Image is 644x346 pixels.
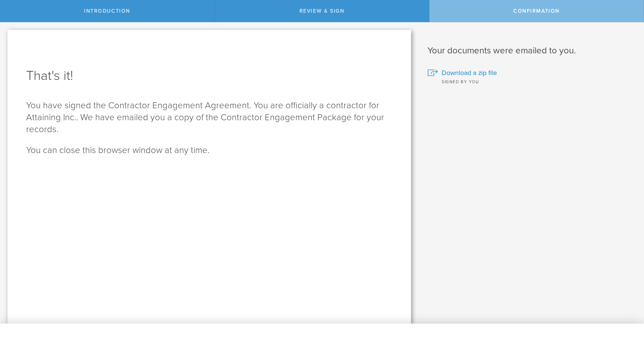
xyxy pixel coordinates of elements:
[84,8,130,14] span: Introduction
[26,100,392,135] p: You have signed the Contractor Engagement Agreement. You are officially a contractor for Attainin...
[26,67,392,85] h1: That's it!
[427,45,633,57] h1: Your documents were emailed to you.
[26,144,392,156] p: You can close this browser window at any time.
[513,8,560,14] span: Confirmation
[299,8,345,14] span: Review & sign
[427,78,633,85] div: Signed by you
[442,68,497,78] span: Download a zip file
